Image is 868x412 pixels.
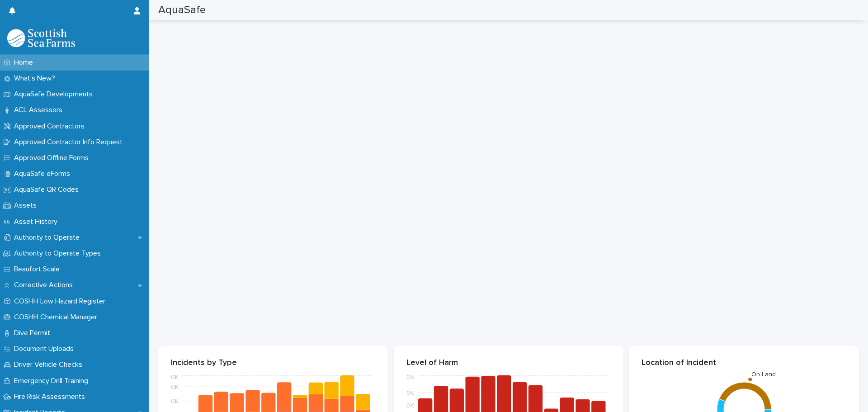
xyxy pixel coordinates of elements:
[158,4,206,17] h2: AquaSafe
[10,281,80,289] p: Corrective Actions
[642,358,846,368] p: Location of Incident
[10,170,77,178] p: AquaSafe eForms
[406,390,414,397] tspan: 0K
[10,122,92,131] p: Approved Contractors
[10,106,70,114] p: ACL Assessors
[171,384,179,391] tspan: 0K
[10,201,44,210] p: Assets
[10,138,130,147] p: Approved Contractor Info Request
[7,29,75,47] img: bPIBxiqnSb2ggTQWdOVV
[171,358,376,368] p: Incidents by Type
[10,218,65,226] p: Asset History
[10,249,108,258] p: Authority to Operate Types
[171,374,179,381] tspan: 0K
[406,374,414,381] tspan: 0K
[10,377,95,385] p: Emergency Drill Training
[10,329,57,337] p: Dive Permit
[171,398,179,405] tspan: 0K
[10,90,100,99] p: AquaSafe Developments
[406,358,611,368] p: Level of Harm
[10,185,86,194] p: AquaSafe QR Codes
[10,360,90,369] p: Driver Vehicle Checks
[751,371,775,378] text: On Land
[10,265,67,274] p: Beaufort Scale
[10,393,92,401] p: Fire Risk Assessments
[10,297,113,306] p: COSHH Low Hazard Register
[10,313,104,322] p: COSHH Chemical Manager
[10,233,87,242] p: Authority to Operate
[10,345,81,353] p: Document Uploads
[10,154,96,162] p: Approved Offline Forms
[10,74,62,83] p: What's New?
[406,403,414,409] tspan: 0K
[10,58,40,67] p: Home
